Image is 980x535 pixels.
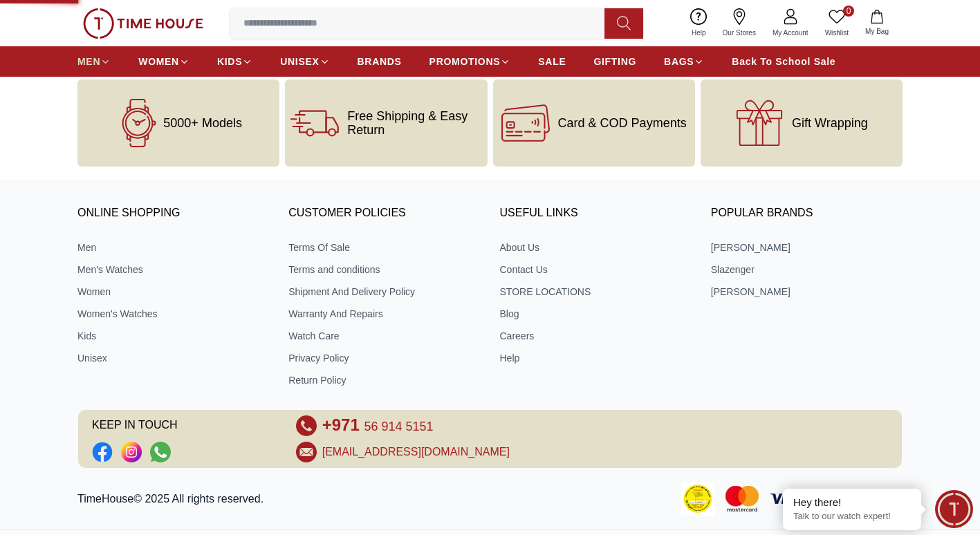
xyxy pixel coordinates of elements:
[500,351,692,365] a: Help
[288,351,480,365] a: Privacy Policy
[681,482,714,516] img: Consumer Payment
[793,511,911,523] p: Talk to our watch expert!
[288,263,480,276] a: Terms and conditions
[364,420,433,433] span: 56 914 5151
[792,116,868,130] span: Gift Wrapping
[770,494,803,504] img: Visa
[347,109,481,137] span: Free Shipping & Easy Return
[77,307,269,321] a: Women's Watches
[77,263,269,276] a: Men's Watches
[538,55,566,68] span: SALE
[77,55,100,68] span: MEN
[138,55,179,68] span: WOMEN
[217,49,252,74] a: KIDS
[558,116,687,130] span: Card & COD Payments
[538,49,566,74] a: SALE
[77,49,111,74] a: MEN
[429,49,511,74] a: PROMOTIONS
[288,285,480,299] a: Shipment And Delivery Policy
[732,55,835,68] span: Back To School Sale
[817,6,857,41] a: 0Wishlist
[163,116,242,130] span: 5000+ Models
[500,241,692,254] a: About Us
[725,486,759,511] img: Mastercard
[664,55,694,68] span: BAGS
[857,7,897,39] button: My Bag
[711,241,903,254] a: [PERSON_NAME]
[732,49,835,74] a: Back To School Sale
[793,496,911,509] div: Hey there!
[77,329,269,343] a: Kids
[77,491,269,507] p: TimeHouse© 2025 All rights reserved.
[83,8,203,39] img: ...
[500,329,692,343] a: Careers
[92,442,113,462] a: Social Link
[288,373,480,387] a: Return Policy
[593,49,636,74] a: GIFTING
[711,285,903,299] a: [PERSON_NAME]
[500,307,692,321] a: Blog
[280,55,319,68] span: UNISEX
[500,203,692,224] h3: USEFUL LINKS
[820,28,854,38] span: Wishlist
[77,203,269,224] h3: ONLINE SHOPPING
[500,263,692,276] a: Contact Us
[935,490,973,528] div: Chat Widget
[767,28,814,38] span: My Account
[92,415,277,436] span: KEEP IN TOUCH
[138,49,189,74] a: WOMEN
[288,329,480,343] a: Watch Care
[121,442,142,462] a: Social Link
[717,28,761,38] span: Our Stores
[150,442,171,462] a: Social Link
[358,55,402,68] span: BRANDS
[288,203,480,224] h3: CUSTOMER POLICIES
[288,241,480,254] a: Terms Of Sale
[322,415,434,436] a: +971 56 914 5151
[77,241,269,254] a: Men
[92,442,113,462] li: Facebook
[429,55,501,68] span: PROMOTIONS
[664,49,704,74] a: BAGS
[843,6,854,17] span: 0
[714,6,764,41] a: Our Stores
[500,285,692,299] a: STORE LOCATIONS
[280,49,329,74] a: UNISEX
[288,307,480,321] a: Warranty And Repairs
[358,49,402,74] a: BRANDS
[686,28,712,38] span: Help
[77,285,269,299] a: Women
[217,55,242,68] span: KIDS
[322,444,510,460] a: [EMAIL_ADDRESS][DOMAIN_NAME]
[860,26,894,37] span: My Bag
[683,6,714,41] a: Help
[711,263,903,276] a: Slazenger
[593,55,636,68] span: GIFTING
[711,203,903,224] h3: Popular Brands
[77,351,269,365] a: Unisex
